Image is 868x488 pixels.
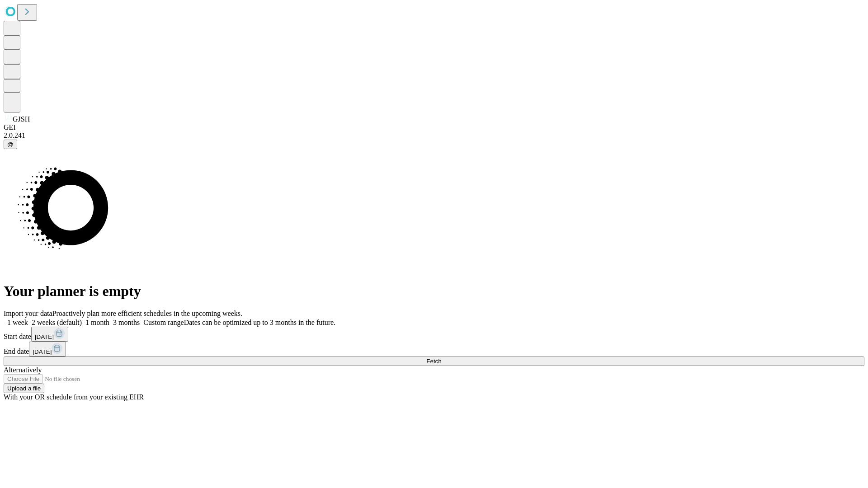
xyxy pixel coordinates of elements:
div: 2.0.241 [4,131,864,140]
span: 2 weeks (default) [32,319,82,326]
button: [DATE] [31,327,68,342]
span: Alternatively [4,366,42,374]
span: 1 month [85,319,109,326]
span: 3 months [113,319,140,326]
span: GJSH [13,115,30,123]
div: Start date [4,327,864,342]
div: GEI [4,123,864,131]
span: 1 week [7,319,28,326]
h1: Your planner is empty [4,283,864,300]
span: Fetch [426,358,441,365]
span: Proactively plan more efficient schedules in the upcoming weeks. [52,310,242,317]
span: [DATE] [35,333,54,340]
span: Dates can be optimized up to 3 months in the future. [184,319,335,326]
div: End date [4,342,864,357]
button: Fetch [4,357,864,366]
span: @ [7,141,14,148]
span: Import your data [4,310,52,317]
span: [DATE] [33,348,52,355]
span: Custom range [143,319,184,326]
button: [DATE] [29,342,66,357]
button: @ [4,140,17,149]
span: With your OR schedule from your existing EHR [4,393,144,401]
button: Upload a file [4,384,44,393]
